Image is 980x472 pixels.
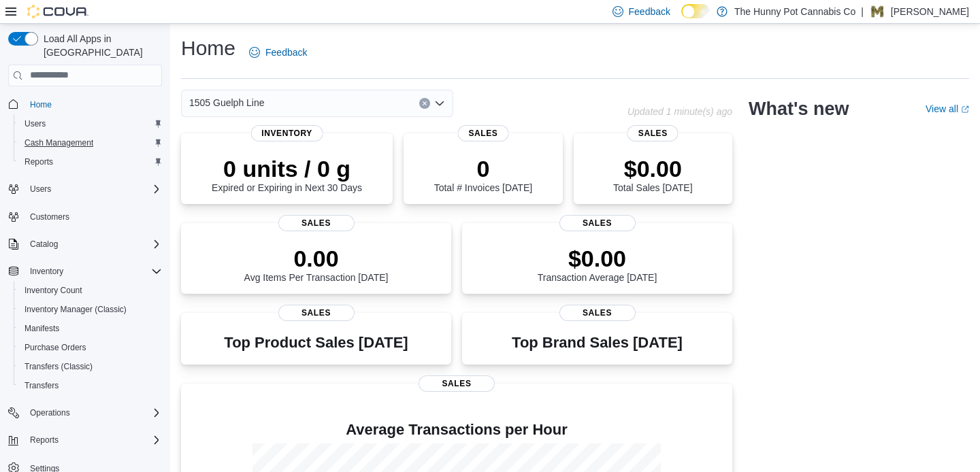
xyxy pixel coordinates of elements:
span: Manifests [24,323,59,334]
h3: Top Product Sales [DATE] [224,335,408,351]
button: Users [24,181,56,197]
button: Reports [14,152,167,171]
span: Users [24,118,46,129]
button: Purchase Orders [14,338,167,357]
span: Feedback [265,46,307,59]
button: Home [3,95,167,114]
h4: Average Transactions per Hour [192,422,721,438]
p: Updated 1 minute(s) ago [627,106,732,117]
input: Dark Mode [681,4,710,18]
a: View allExternal link [926,103,969,114]
h1: Home [181,35,235,62]
span: Cash Management [19,135,162,151]
span: Reports [24,156,53,167]
button: Catalog [3,235,167,254]
span: Operations [30,407,70,418]
button: Customers [3,207,167,226]
span: Reports [24,432,162,448]
a: Transfers [19,377,64,394]
button: Operations [3,403,167,422]
span: Catalog [30,239,58,250]
span: Inventory [250,125,323,141]
a: Reports [19,154,59,170]
span: Operations [24,405,162,421]
a: Manifests [19,320,65,337]
button: Inventory [24,263,69,280]
span: 1505 Guelph Line [189,95,265,111]
span: Inventory [24,263,162,280]
button: Reports [3,431,167,450]
div: Transaction Average [DATE] [538,245,657,283]
button: Clear input [419,98,430,109]
span: Load All Apps in [GEOGRAPHIC_DATA] [38,32,162,59]
span: Inventory Manager (Classic) [19,301,162,318]
span: Transfers [19,377,162,394]
div: Mike Calouro [869,3,885,20]
span: Home [24,96,162,113]
span: Reports [19,154,162,170]
a: Home [24,97,57,113]
span: Purchase Orders [24,342,86,353]
button: Catalog [24,236,63,252]
button: Transfers (Classic) [14,357,167,376]
p: 0.00 [244,245,389,272]
span: Users [19,116,162,132]
p: 0 units / 0 g [212,155,362,182]
a: Cash Management [19,135,99,151]
span: Sales [627,125,679,141]
span: Catalog [24,236,162,252]
button: Cash Management [14,133,167,152]
div: Total # Invoices [DATE] [434,155,532,193]
button: Inventory [3,262,167,281]
span: Sales [457,125,508,141]
span: Customers [24,208,162,225]
h2: What's new [749,98,849,120]
span: Customers [30,212,69,222]
span: Feedback [629,5,670,18]
p: | [861,3,864,20]
div: Avg Items Per Transaction [DATE] [244,245,389,283]
span: Inventory Manager (Classic) [24,304,127,315]
a: Inventory Manager (Classic) [19,301,132,318]
span: Home [30,99,52,110]
p: 0 [434,155,532,182]
button: Users [3,180,167,199]
a: Inventory Count [19,282,88,299]
span: Dark Mode [681,18,682,19]
p: $0.00 [538,245,657,272]
div: Total Sales [DATE] [613,155,692,193]
a: Feedback [244,39,312,66]
span: Cash Management [24,137,93,148]
button: Inventory Manager (Classic) [14,300,167,319]
span: Sales [278,305,355,321]
span: Purchase Orders [19,339,162,356]
span: Sales [559,305,636,321]
button: Transfers [14,376,167,395]
span: Inventory [30,266,63,277]
span: Transfers (Classic) [19,358,162,375]
p: The Hunny Pot Cannabis Co [734,3,855,20]
span: Sales [559,215,636,231]
p: $0.00 [613,155,692,182]
a: Customers [24,209,75,225]
span: Transfers [24,380,59,391]
button: Reports [24,432,64,448]
span: Users [24,181,162,197]
span: Transfers (Classic) [24,361,93,372]
span: Reports [30,435,59,445]
button: Manifests [14,319,167,338]
span: Sales [278,215,355,231]
button: Open list of options [434,98,445,109]
button: Operations [24,405,76,421]
svg: External link [961,105,969,114]
span: Manifests [19,320,162,337]
p: [PERSON_NAME] [891,3,969,20]
span: Sales [419,375,495,392]
div: Expired or Expiring in Next 30 Days [212,155,362,193]
h3: Top Brand Sales [DATE] [512,335,683,351]
button: Inventory Count [14,281,167,300]
span: Inventory Count [24,285,82,296]
a: Users [19,116,51,132]
span: Inventory Count [19,282,162,299]
a: Purchase Orders [19,339,92,356]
